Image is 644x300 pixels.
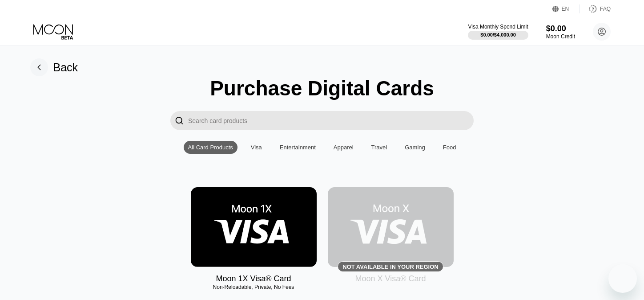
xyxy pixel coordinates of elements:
[546,33,575,40] div: Moon Credit
[439,141,461,154] div: Food
[600,6,611,12] div: FAQ
[546,24,575,40] div: $0.00Moon Credit
[170,111,188,130] div: 
[355,274,426,284] div: Moon X Visa® Card
[188,144,233,151] div: All Card Products
[184,141,237,154] div: All Card Products
[328,187,454,267] div: Not available in your region
[367,141,392,154] div: Travel
[580,4,611,13] div: FAQ
[216,274,291,284] div: Moon 1X Visa® Card
[210,76,434,100] div: Purchase Digital Cards
[329,141,358,154] div: Apparel
[251,144,262,151] div: Visa
[342,263,438,270] div: Not available in your region
[443,144,456,151] div: Food
[546,24,575,33] div: $0.00
[188,111,474,130] input: Search card products
[175,115,184,126] div: 
[552,4,580,13] div: EN
[405,144,425,151] div: Gaming
[246,141,266,154] div: Visa
[608,264,637,293] iframe: Button to launch messaging window
[480,32,516,37] div: $0.00 / $4,000.00
[468,24,528,40] div: Visa Monthly Spend Limit$0.00/$4,000.00
[334,144,354,151] div: Apparel
[400,141,430,154] div: Gaming
[191,284,317,290] div: Non-Reloadable, Private, No Fees
[53,61,78,74] div: Back
[280,144,316,151] div: Entertainment
[371,144,387,151] div: Travel
[275,141,320,154] div: Entertainment
[468,24,528,30] div: Visa Monthly Spend Limit
[30,58,78,76] div: Back
[562,6,569,12] div: EN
